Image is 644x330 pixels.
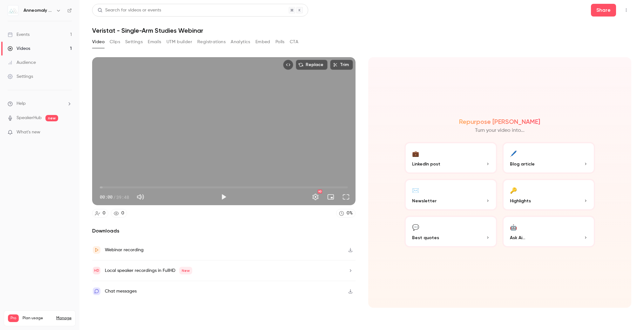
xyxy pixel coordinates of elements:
span: 00:00 [100,194,112,200]
span: New [179,267,192,274]
div: 💬 [412,222,419,232]
a: 0 [92,209,108,218]
span: Blog article [510,161,535,167]
button: Full screen [340,191,352,203]
div: Webinar recording [105,246,144,254]
div: HD [318,190,322,193]
button: Video [92,37,105,47]
button: UTM builder [166,37,192,47]
button: 🤖Ask Ai... [502,216,595,247]
button: 🖊️Blog article [502,142,595,174]
span: Plan usage [23,316,52,321]
h6: Anneomaly Digital [24,7,53,14]
div: Settings [8,73,33,80]
button: Turn on miniplayer [324,191,337,203]
div: Search for videos or events [98,7,161,14]
button: Clips [110,37,120,47]
span: Help [17,100,26,107]
span: Newsletter [412,198,437,204]
button: Top Bar Actions [621,5,631,15]
div: 0 % [347,210,353,217]
span: Highlights [510,198,531,204]
span: / [113,194,116,200]
span: 39:48 [116,194,129,200]
button: Settings [125,37,143,47]
div: Local speaker recordings in FullHD [105,267,192,274]
div: Events [8,31,30,38]
span: new [45,115,58,121]
span: LinkedIn post [412,161,440,167]
button: Embed video [283,60,293,70]
button: Mute [134,191,147,203]
a: SpeakerHub [17,115,42,121]
button: Polls [275,37,285,47]
button: ✉️Newsletter [404,179,497,211]
div: 🖊️ [510,148,517,158]
div: 🤖 [510,222,517,232]
div: Chat messages [105,287,137,295]
p: Turn your video into... [475,127,525,134]
button: Settings [309,191,322,203]
span: Ask Ai... [510,234,525,241]
div: 💼 [412,148,419,158]
h2: Repurpose [PERSON_NAME] [459,118,540,125]
span: What's new [17,129,40,136]
img: Anneomaly Digital [8,5,18,16]
div: Videos [8,45,30,52]
h2: Downloads [92,227,356,235]
button: 💬Best quotes [404,216,497,247]
iframe: Noticeable Trigger [64,130,72,135]
button: Play [217,191,230,203]
button: CTA [290,37,298,47]
button: 🔑Highlights [502,179,595,211]
button: 💼LinkedIn post [404,142,497,174]
div: 00:00 [100,194,129,200]
div: ✉️ [412,185,419,195]
a: Manage [56,316,71,321]
h1: Veristat - Single-Arm Studies Webinar [92,27,631,34]
button: Trim [330,60,353,70]
button: Embed [255,37,270,47]
div: 0 [121,210,124,217]
div: 🔑 [510,185,517,195]
div: 0 [103,210,105,217]
button: Replace [296,60,328,70]
a: 0% [336,209,356,218]
span: Pro [8,314,19,322]
li: help-dropdown-opener [8,100,72,107]
button: Share [591,4,616,17]
button: Analytics [231,37,250,47]
span: Best quotes [412,234,439,241]
button: Emails [148,37,161,47]
a: 0 [111,209,127,218]
button: Registrations [197,37,226,47]
div: Audience [8,59,36,66]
